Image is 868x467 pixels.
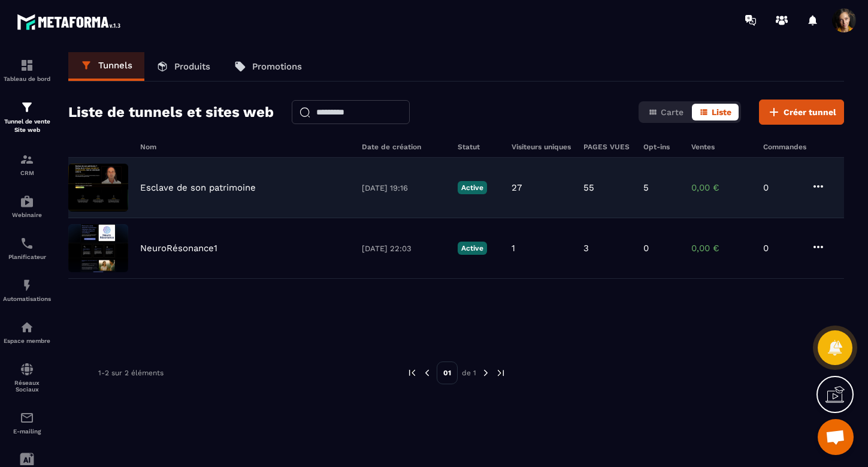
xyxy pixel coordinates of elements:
[362,183,446,192] p: [DATE] 19:16
[3,76,51,82] p: Tableau de bord
[17,11,125,33] img: logo
[68,164,128,212] img: image
[422,367,433,378] img: prev
[20,411,34,425] img: email
[3,402,51,444] a: emailemailE-mailing
[20,278,34,293] img: automations
[437,361,458,384] p: 01
[140,243,217,254] p: NeuroRésonance1
[20,320,34,335] img: automations
[140,182,256,193] p: Esclave de son patrimoine
[3,296,51,302] p: Automatisations
[458,242,487,255] p: Active
[643,243,649,254] p: 0
[3,428,51,435] p: E-mailing
[3,269,51,311] a: automationsautomationsAutomatisations
[20,58,34,73] img: formation
[3,117,51,134] p: Tunnel de vente Site web
[3,185,51,227] a: automationsautomationsWebinaire
[362,143,446,151] h6: Date de création
[20,100,34,115] img: formation
[3,311,51,353] a: automationsautomationsEspace membre
[643,143,679,151] h6: Opt-ins
[691,143,751,151] h6: Ventes
[661,107,683,117] span: Carte
[3,254,51,260] p: Planificateur
[462,368,476,378] p: de 1
[583,143,631,151] h6: PAGES VUES
[68,52,144,81] a: Tunnels
[3,49,51,91] a: formationformationTableau de bord
[458,143,500,151] h6: Statut
[98,369,164,377] p: 1-2 sur 2 éléments
[98,60,132,71] p: Tunnels
[252,61,302,72] p: Promotions
[140,143,350,151] h6: Nom
[362,244,446,253] p: [DATE] 22:03
[512,243,515,254] p: 1
[3,91,51,143] a: formationformationTunnel de vente Site web
[643,182,649,193] p: 5
[222,52,314,81] a: Promotions
[784,106,836,118] span: Créer tunnel
[20,194,34,209] img: automations
[495,367,506,378] img: next
[818,419,854,455] div: Ouvrir le chat
[691,243,751,254] p: 0,00 €
[3,227,51,269] a: schedulerschedulerPlanificateur
[20,362,34,376] img: social-network
[692,104,739,120] button: Liste
[458,181,487,194] p: Active
[712,107,731,117] span: Liste
[68,100,274,124] h2: Liste de tunnels et sites web
[691,182,751,193] p: 0,00 €
[3,143,51,185] a: formationformationCRM
[3,338,51,344] p: Espace membre
[144,52,222,81] a: Produits
[174,61,210,72] p: Produits
[583,243,589,254] p: 3
[480,367,491,378] img: next
[20,236,34,251] img: scheduler
[3,379,51,393] p: Réseaux Sociaux
[641,104,691,120] button: Carte
[763,243,799,254] p: 0
[583,182,594,193] p: 55
[20,152,34,167] img: formation
[512,143,571,151] h6: Visiteurs uniques
[759,100,844,125] button: Créer tunnel
[3,170,51,176] p: CRM
[763,182,799,193] p: 0
[763,143,806,151] h6: Commandes
[68,224,128,272] img: image
[3,353,51,402] a: social-networksocial-networkRéseaux Sociaux
[3,212,51,218] p: Webinaire
[512,182,522,193] p: 27
[407,367,418,378] img: prev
